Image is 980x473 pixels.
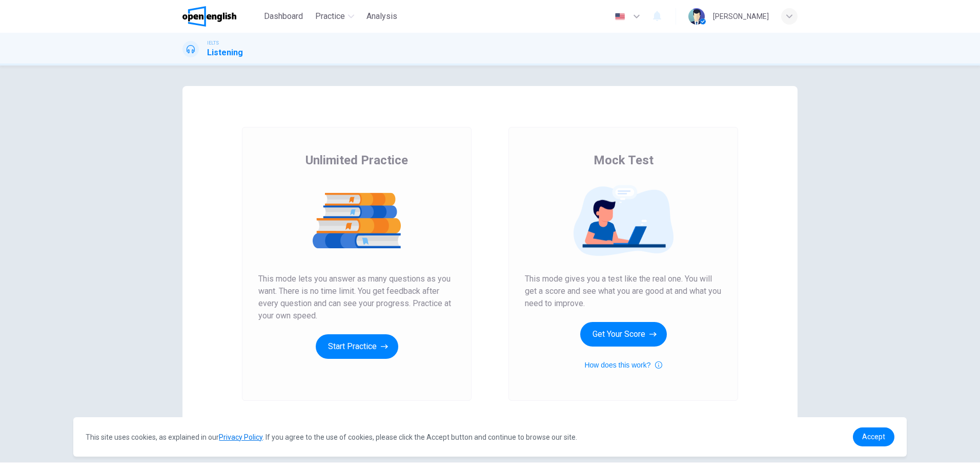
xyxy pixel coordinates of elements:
[362,7,401,26] button: Analysis
[73,417,906,457] div: cookieconsent
[219,433,262,441] a: Privacy Policy
[862,433,885,441] span: Accept
[258,273,455,322] span: This mode lets you answer as many questions as you want. There is no time limit. You get feedback...
[853,427,894,446] a: dismiss cookie message
[86,433,577,441] span: This site uses cookies, as explained in our . If you agree to the use of cookies, please click th...
[713,10,769,23] div: [PERSON_NAME]
[614,13,626,20] img: en
[688,8,705,25] img: Profile picture
[316,334,398,359] button: Start Practice
[366,10,397,23] span: Analysis
[207,47,243,59] h1: Listening
[182,6,260,27] a: OpenEnglish logo
[305,152,408,168] span: Unlimited Practice
[315,10,345,23] span: Practice
[525,273,722,310] span: This mode gives you a test like the real one. You will get a score and see what you are good at a...
[182,6,236,27] img: OpenEnglish logo
[584,359,662,371] button: How does this work?
[580,322,667,347] button: Get Your Score
[260,7,307,26] button: Dashboard
[311,7,358,26] button: Practice
[264,10,303,23] span: Dashboard
[594,152,654,168] span: Mock Test
[207,39,219,47] span: IELTS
